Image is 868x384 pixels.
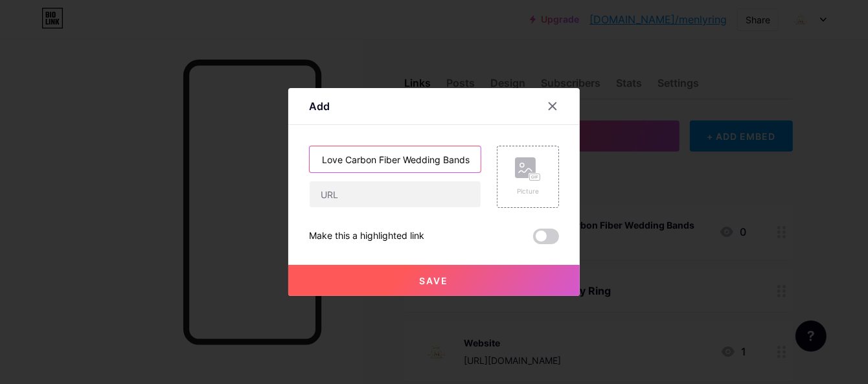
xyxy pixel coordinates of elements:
[309,229,424,244] div: Make this a highlighted link
[288,265,580,296] button: Save
[310,181,481,207] input: URL
[515,186,541,196] div: Picture
[310,146,481,172] input: Title
[420,275,449,286] span: Save
[309,98,330,114] div: Add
